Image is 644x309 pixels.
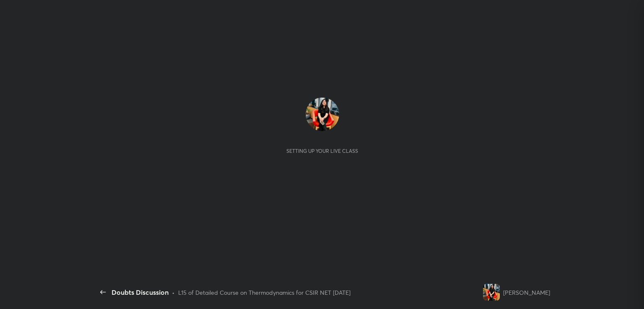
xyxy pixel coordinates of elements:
div: Doubts Discussion [112,287,169,297]
div: L15 of Detailed Course on Thermodynamics for CSIR NET [DATE] [178,288,351,297]
img: 14e689ce0dc24dc783dc9a26bdb6f65d.jpg [483,284,500,301]
div: [PERSON_NAME] [503,288,550,297]
div: • [172,288,175,297]
img: 14e689ce0dc24dc783dc9a26bdb6f65d.jpg [306,98,339,131]
div: Setting up your live class [286,148,358,154]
